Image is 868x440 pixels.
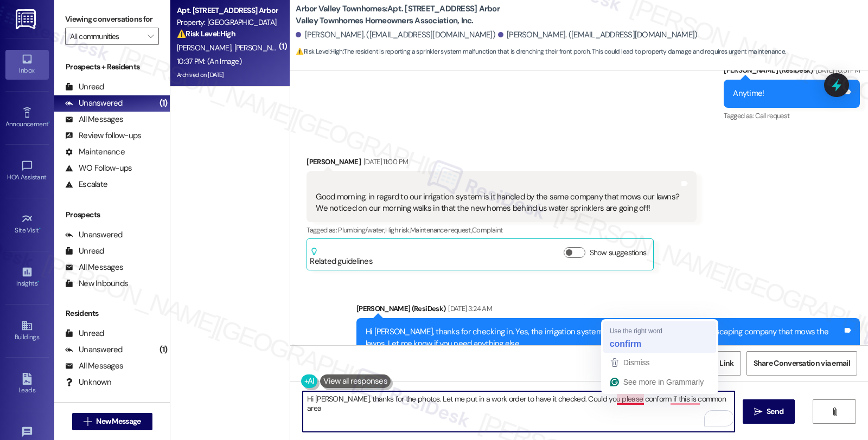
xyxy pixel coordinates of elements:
span: Get Conversation Link [659,358,733,369]
span: • [48,119,50,126]
span: Call request [755,111,789,120]
span: • [39,225,41,232]
div: Hi [PERSON_NAME], thanks for checking in. Yes, the irrigation system is handled by the same new l... [366,326,843,350]
div: Property: [GEOGRAPHIC_DATA] [177,17,277,28]
a: Buildings [5,316,49,346]
div: [DATE] 11:00 PM [361,156,408,167]
div: Unknown [65,377,111,388]
span: : The resident is reporting a sprinkler system malfunction that is drenching their front porch. T... [296,46,786,57]
div: (1) [157,95,170,112]
div: [PERSON_NAME] [307,156,697,171]
div: Residents [54,308,170,319]
label: Viewing conversations for [65,11,159,28]
div: Prospects + Residents [54,61,170,73]
div: New Inbounds [65,278,128,289]
span: • [37,278,39,286]
div: Unread [65,245,104,257]
img: ResiDesk Logo [16,9,38,29]
i:  [84,417,92,426]
div: Maintenance [65,146,125,158]
span: Maintenance request , [410,225,472,235]
div: (1) [157,341,170,358]
span: Share Conversation via email [754,358,850,369]
div: Unanswered [65,344,123,355]
div: [DATE] 10:51 PM [813,64,860,76]
span: Plumbing/water , [338,225,385,235]
div: Good morning, in regard to our irrigation system is it handled by the same company that mows our ... [316,179,679,214]
div: [PERSON_NAME] (ResiDesk) [356,303,860,318]
a: Site Visit • [5,210,49,239]
input: All communities [70,28,142,45]
div: [PERSON_NAME]. ([EMAIL_ADDRESS][DOMAIN_NAME]) [296,29,495,41]
div: All Messages [65,114,123,125]
div: [PERSON_NAME]. ([EMAIL_ADDRESS][DOMAIN_NAME]) [498,29,698,41]
button: New Message [72,413,152,430]
div: [DATE] 3:24 AM [445,303,492,314]
span: Send [767,406,783,417]
div: All Messages [65,360,123,372]
div: Escalate [65,179,107,190]
a: Leads [5,370,49,399]
a: Insights • [5,263,49,292]
div: WO Follow-ups [65,163,132,174]
div: All Messages [65,262,123,273]
div: Unread [65,328,104,339]
div: Tagged as: [307,222,697,238]
div: 10:37 PM: (An Image) [177,56,241,66]
div: Unanswered [65,98,123,109]
strong: ⚠️ Risk Level: High [177,29,235,38]
a: HOA Assistant [5,157,49,186]
i:  [148,32,154,41]
div: Anytime! [733,88,764,99]
div: Apt. [STREET_ADDRESS] Arbor Valley Townhomes Homeowners Association, Inc. [177,5,277,16]
span: High risk , [385,225,411,235]
label: Show suggestions [590,247,647,258]
i:  [754,407,762,416]
a: Inbox [5,50,49,79]
textarea: To enrich screen reader interactions, please activate Accessibility in Grammarly extension settings [303,391,735,432]
div: Review follow-ups [65,130,141,141]
div: Tagged as: [724,108,860,124]
div: [PERSON_NAME] (ResiDesk) [724,64,860,80]
div: Archived on [DATE] [176,68,278,82]
b: Arbor Valley Townhomes: Apt. [STREET_ADDRESS] Arbor Valley Townhomes Homeowners Association, Inc. [296,3,513,27]
button: Send [743,399,795,424]
span: [PERSON_NAME] [234,43,289,53]
div: Unread [65,81,104,93]
span: New Message [96,416,141,427]
i:  [831,407,839,416]
span: Complaint [472,225,502,235]
button: Share Conversation via email [746,351,857,376]
strong: ⚠️ Risk Level: High [296,47,342,56]
span: [PERSON_NAME] [177,43,234,53]
div: Related guidelines [310,247,373,267]
div: Unanswered [65,229,123,241]
div: Prospects [54,209,170,221]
